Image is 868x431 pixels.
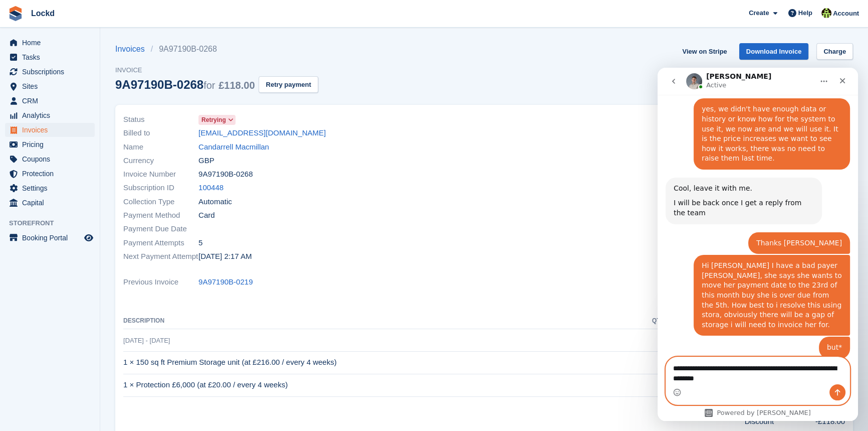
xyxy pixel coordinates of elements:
[22,94,82,108] span: CRM
[5,108,95,122] a: menu
[5,65,95,79] a: menu
[115,78,255,91] div: 9A97190B-0268
[678,43,731,60] a: View on Stripe
[123,337,170,344] span: [DATE] - [DATE]
[658,68,858,421] iframe: Intercom live chat
[123,374,634,396] td: 1 × Protection £6,000 (at £20.00 / every 4 weeks)
[198,155,214,167] span: GBP
[198,182,224,194] a: 100448
[634,313,664,329] th: QTY
[22,36,82,50] span: Home
[5,137,95,152] a: menu
[5,94,95,108] a: menu
[123,155,198,167] span: Currency
[9,218,100,228] span: Storefront
[259,76,318,93] button: Retry payment
[5,181,95,195] a: menu
[8,6,23,21] img: stora-icon-8386f47178a22dfd0bd8f6a31ec36ba5ce8667c1dd55bd0f319d3a0aa187defe.svg
[198,210,215,221] span: Card
[198,141,269,153] a: Candarrell Macmillan
[198,276,253,288] a: 9A97190B-0219
[198,169,253,180] span: 9A97190B-0268
[123,276,198,288] span: Previous Invoice
[22,196,82,210] span: Capital
[22,137,82,152] span: Pricing
[115,43,151,55] a: Invoices
[123,237,198,249] span: Payment Attempts
[816,43,853,60] a: Charge
[22,123,82,137] span: Invoices
[22,65,82,79] span: Subscriptions
[22,79,82,93] span: Sites
[739,43,809,60] a: Download Invoice
[821,8,831,18] img: Jamie Budding
[123,196,198,208] span: Collection Type
[749,8,769,18] span: Create
[22,167,82,181] span: Protection
[198,251,252,262] time: 2025-09-19 01:17:59 UTC
[123,182,198,194] span: Subscription ID
[22,152,82,166] span: Coupons
[22,181,82,195] span: Settings
[798,8,812,18] span: Help
[634,351,664,374] td: 1
[219,80,255,91] span: £118.00
[83,232,95,244] a: Preview store
[22,50,82,64] span: Tasks
[115,43,318,55] nav: breadcrumbs
[5,123,95,137] a: menu
[5,79,95,93] a: menu
[5,196,95,210] a: menu
[634,374,664,396] td: 1
[123,114,198,125] span: Status
[123,127,198,139] span: Billed to
[123,210,198,221] span: Payment Method
[201,115,226,124] span: Retrying
[5,152,95,166] a: menu
[27,5,59,22] a: Lockd
[123,412,774,427] td: Discount
[5,36,95,50] a: menu
[115,65,318,75] span: Invoice
[123,313,634,329] th: Description
[5,50,95,64] a: menu
[203,80,215,91] span: for
[198,127,326,139] a: [EMAIL_ADDRESS][DOMAIN_NAME]
[123,141,198,153] span: Name
[198,196,232,208] span: Automatic
[198,237,202,249] span: 5
[198,114,236,125] a: Retrying
[123,169,198,180] span: Invoice Number
[5,167,95,181] a: menu
[833,9,859,19] span: Account
[123,223,198,235] span: Payment Due Date
[22,231,82,245] span: Booking Portal
[22,108,82,122] span: Analytics
[123,251,198,262] span: Next Payment Attempt
[5,231,95,245] a: menu
[123,351,634,374] td: 1 × 150 sq ft Premium Storage unit (at £216.00 / every 4 weeks)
